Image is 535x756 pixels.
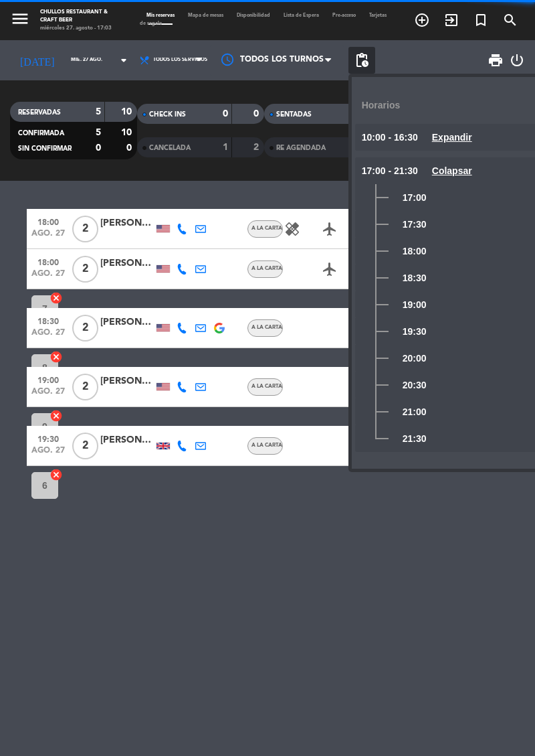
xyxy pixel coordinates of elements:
[473,12,489,28] i: turned_in_not
[403,190,427,206] span: 17:00
[100,216,154,231] div: [PERSON_NAME]
[121,107,134,117] strong: 10
[126,143,134,153] strong: 0
[72,216,98,242] span: 2
[72,433,98,459] span: 2
[18,109,61,116] span: RESERVADAS
[403,297,427,313] span: 19:00
[121,128,134,137] strong: 10
[100,315,154,330] div: [PERSON_NAME]
[31,214,65,229] span: 18:00
[96,143,101,153] strong: 0
[31,328,65,344] span: ago. 27
[18,145,72,152] span: SIN CONFIRMAR
[509,52,525,68] i: power_settings_new
[31,387,65,402] span: ago. 27
[362,163,418,179] span: 17:00 - 21:30
[251,384,282,389] span: A la carta
[72,315,98,342] span: 2
[276,145,326,151] span: RE AGENDADA
[403,431,427,447] span: 21:30
[488,52,504,68] span: print
[140,13,181,18] span: Mis reservas
[31,229,65,244] span: ago. 27
[403,271,427,286] span: 18:30
[253,143,261,152] strong: 2
[10,9,30,29] i: menu
[251,266,282,271] span: A la carta
[230,13,277,18] span: Disponibilidad
[253,109,261,119] strong: 0
[443,12,459,28] i: exit_to_app
[49,409,63,423] i: cancel
[31,313,65,328] span: 18:30
[31,269,65,285] span: ago. 27
[18,130,64,137] span: CONFIRMADA
[403,351,427,366] span: 20:00
[326,13,362,18] span: Pre-acceso
[223,143,228,152] strong: 1
[100,433,154,448] div: [PERSON_NAME]
[322,221,338,237] i: airplanemode_active
[72,256,98,283] span: 2
[403,378,427,393] span: 20:30
[49,350,63,364] i: cancel
[10,48,64,72] i: [DATE]
[96,128,101,137] strong: 5
[251,226,282,231] span: A la carta
[403,404,427,420] span: 21:00
[502,12,518,28] i: search
[223,109,228,119] strong: 0
[432,165,472,176] u: Colapsar
[100,256,154,271] div: [PERSON_NAME]
[276,111,312,118] span: SENTADAS
[49,468,63,481] i: cancel
[96,107,101,117] strong: 5
[251,443,282,448] span: A la carta
[72,374,98,400] span: 2
[49,291,63,305] i: cancel
[100,374,154,389] div: [PERSON_NAME] and [PERSON_NAME]
[10,9,30,32] button: menu
[116,52,132,68] i: arrow_drop_down
[277,13,326,18] span: Lista de Espera
[362,130,418,145] span: 10:00 - 16:30
[40,24,120,32] div: miércoles 27. agosto - 17:03
[414,12,430,28] i: add_circle_outline
[149,111,186,118] span: CHECK INS
[31,431,65,446] span: 19:30
[509,40,525,80] div: LOG OUT
[31,372,65,387] span: 19:00
[284,221,300,237] i: healing
[354,52,370,68] span: pending_actions
[149,145,191,151] span: CANCELADA
[403,244,427,259] span: 18:00
[403,217,427,232] span: 17:30
[31,254,65,269] span: 18:00
[181,13,230,18] span: Mapa de mesas
[251,325,282,330] span: A la carta
[322,261,338,277] i: airplanemode_active
[31,446,65,461] span: ago. 27
[403,324,427,339] span: 19:30
[432,132,472,143] u: Expandir
[153,58,207,63] span: Todos los servicios
[40,8,120,24] div: Chullos Restaurant & Craft Beer
[214,323,225,333] img: google-logo.png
